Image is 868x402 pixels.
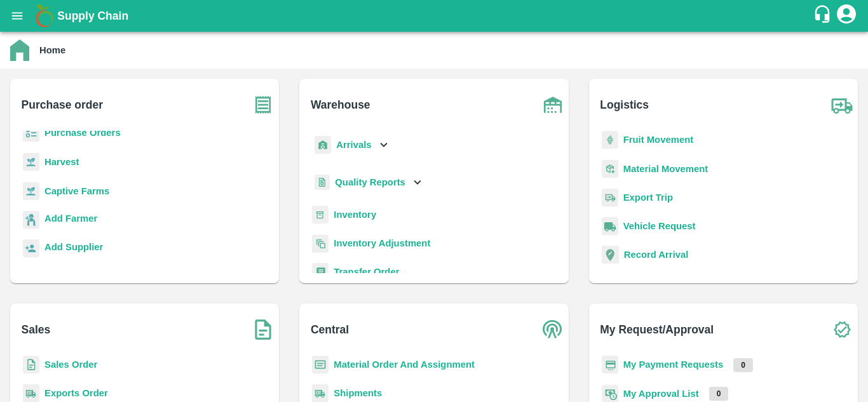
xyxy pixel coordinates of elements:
[23,239,39,258] img: supplier
[247,89,279,121] img: purchase
[3,1,32,30] button: open drawer
[44,213,97,224] b: Add Farmer
[826,314,858,345] img: check
[10,39,29,61] img: home
[23,211,39,229] img: farmer
[537,89,569,121] img: warehouse
[44,359,97,370] a: Sales Order
[312,131,391,159] div: Arrivals
[334,388,382,398] a: Shipments
[624,250,689,260] a: Record Arrival
[813,4,835,27] div: customer-support
[311,96,370,114] b: Warehouse
[602,189,618,207] img: delivery
[602,159,618,178] img: material
[312,206,329,224] img: whInventory
[39,45,65,55] b: Home
[835,3,858,29] div: account of current user
[623,221,696,231] a: Vehicle Request
[312,356,329,374] img: centralMaterial
[44,157,79,167] a: Harvest
[733,358,753,372] p: 0
[315,136,331,154] img: whArrival
[826,89,858,121] img: truck
[709,387,729,401] p: 0
[22,321,51,338] b: Sales
[602,356,618,374] img: payment
[602,246,619,264] img: recordArrival
[334,210,376,220] a: Inventory
[44,211,97,229] a: Add Farmer
[602,131,618,149] img: fruit
[334,359,475,370] a: Material Order And Assignment
[537,314,569,345] img: central
[623,192,673,203] a: Export Trip
[600,96,649,114] b: Logistics
[312,234,329,253] img: inventory
[23,356,39,374] img: sales
[44,388,108,398] a: Exports Order
[23,124,39,142] img: reciept
[335,177,405,187] b: Quality Reports
[32,3,57,29] img: logo
[247,314,279,345] img: soSales
[602,217,618,236] img: vehicle
[44,128,121,138] a: Purchase Orders
[57,7,813,25] a: Supply Chain
[623,359,724,370] a: My Payment Requests
[315,175,330,191] img: qualityReport
[22,96,103,114] b: Purchase order
[311,321,349,338] b: Central
[336,140,371,150] b: Arrivals
[44,242,103,252] b: Add Supplier
[23,152,39,171] img: harvest
[334,238,430,248] a: Inventory Adjustment
[312,170,424,196] div: Quality Reports
[44,240,103,257] a: Add Supplier
[334,267,399,277] a: Transfer Order
[57,10,128,22] b: Supply Chain
[623,389,699,399] a: My Approval List
[312,263,329,281] img: whTransfer
[623,135,694,145] a: Fruit Movement
[23,182,39,201] img: harvest
[623,164,709,174] a: Material Movement
[44,186,109,196] a: Captive Farms
[600,321,714,338] b: My Request/Approval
